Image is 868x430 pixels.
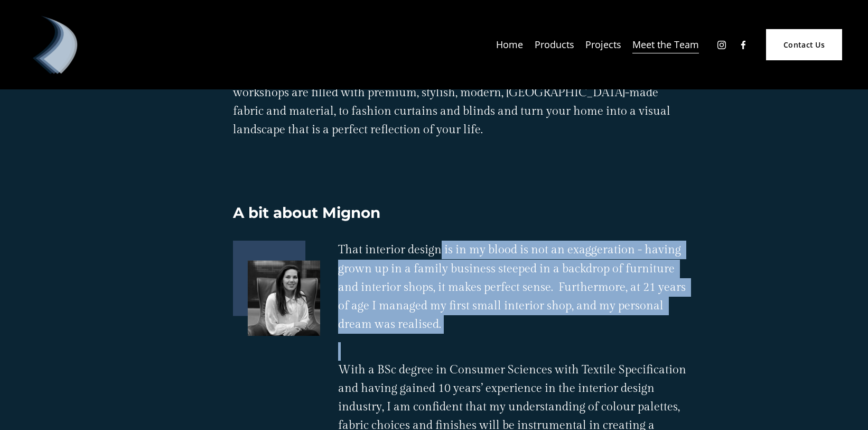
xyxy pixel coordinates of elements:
a: Projects [585,35,621,54]
a: folder dropdown [535,35,574,54]
a: Contact Us [766,29,842,60]
a: Facebook [738,40,749,50]
a: Home [496,35,523,54]
a: Meet the Team [632,35,699,54]
a: Instagram [716,40,727,50]
span: Products [535,36,574,53]
h4: A bit about Mignon [233,203,687,223]
p: That interior design is in my blood is not an exaggeration - having grown up in a family business... [338,241,688,333]
img: Debonair | Curtains, Blinds, Shutters &amp; Awnings [26,16,84,74]
p: Debonair is an upmarket brand, showcasing bespoke quality products. To this end, our workshops ar... [233,65,687,139]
